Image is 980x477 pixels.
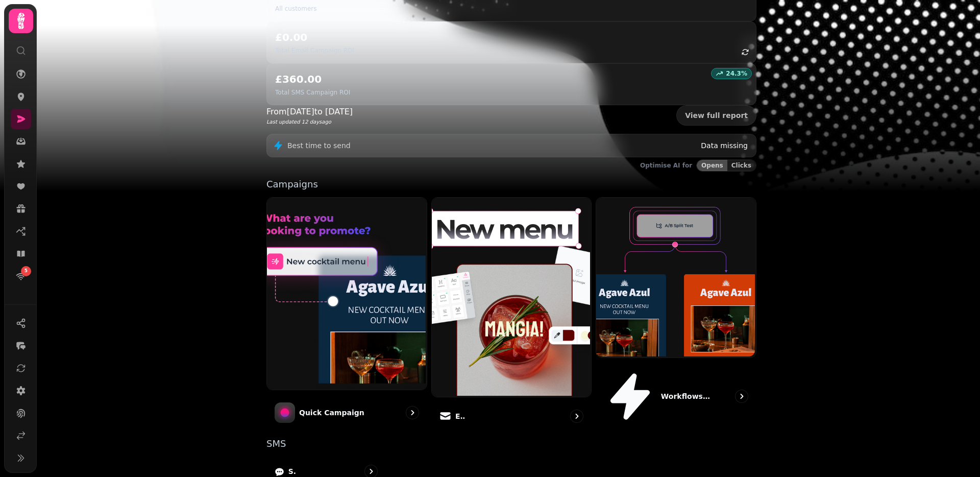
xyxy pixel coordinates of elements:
[266,197,427,431] a: Quick CampaignQuick Campaign
[275,46,354,55] p: Total Email Campaign ROI
[737,391,747,401] svg: go to
[640,161,692,170] p: Optimise AI for
[275,30,354,44] h2: £0.00
[661,391,712,401] p: Workflows (coming soon)
[275,5,316,13] p: All customers
[431,197,591,396] img: Email
[266,180,756,189] p: Campaigns
[737,43,754,61] button: refresh
[701,162,723,169] span: Opens
[407,408,418,418] svg: go to
[11,266,31,287] a: 5
[727,160,756,171] button: Clicks
[266,106,353,118] p: From [DATE] to [DATE]
[701,140,748,151] p: Data missing
[595,197,755,356] img: Workflows (coming soon)
[275,72,350,86] h2: £360.00
[572,411,582,421] svg: go to
[288,466,296,476] p: SMS
[266,197,426,389] img: Quick Campaign
[455,411,465,421] p: Email
[275,88,350,97] p: Total SMS Campaign ROI
[431,197,592,431] a: EmailEmail
[24,268,28,275] span: 5
[287,140,351,151] p: Best time to send
[726,69,747,78] p: 24.3 %
[596,197,756,431] a: Workflows (coming soon)Workflows (coming soon)
[366,466,376,476] svg: go to
[697,160,727,171] button: Opens
[266,439,756,448] p: SMS
[266,118,353,126] p: Last updated 12 days ago
[731,162,751,169] span: Clicks
[676,105,756,126] a: View full report
[299,408,364,418] p: Quick Campaign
